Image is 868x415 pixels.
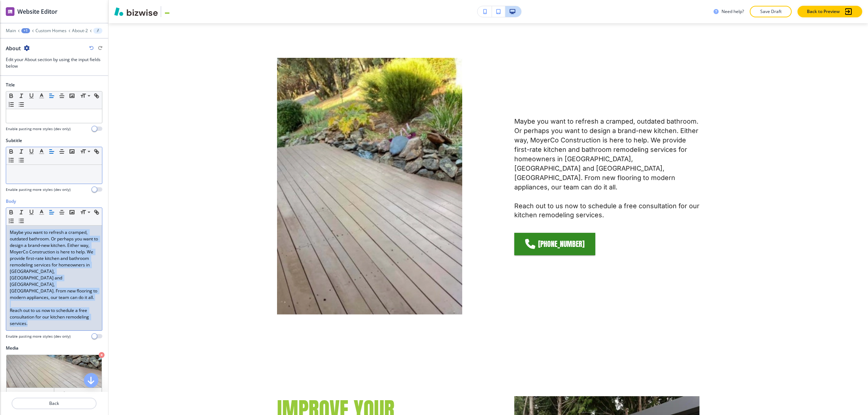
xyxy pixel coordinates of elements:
button: Save Draft [750,6,792,17]
p: Save Draft [759,8,782,15]
p: Back to Preview [807,8,840,15]
h4: Enable pasting more styles (dev only) [6,334,71,339]
a: [PHONE_NUMBER] [514,233,595,255]
h2: Body [6,198,16,205]
button: Main [6,28,16,33]
img: Bizwise Logo [114,7,158,16]
button: Back [12,398,97,409]
button: Back to Preview [797,6,862,17]
button: About-2 [72,28,88,33]
button: Find Photos [54,388,102,401]
h2: Website Editor [17,7,58,16]
button: About [93,28,102,34]
h3: Need help? [722,8,744,15]
h4: Find Photos [70,391,93,397]
div: My PhotosFind Photos [6,354,102,401]
button: Custom Homes [35,28,67,33]
button: My Photos [7,388,54,401]
h4: Enable pasting more styles (dev only) [6,126,71,132]
p: Maybe you want to refresh a cramped, outdated bathroom. Or perhaps you want to design a brand-new... [10,229,98,301]
h4: Enable pasting more styles (dev only) [6,187,71,192]
p: Back [12,400,96,407]
p: About [97,28,99,33]
p: Reach out to us now to schedule a free consultation for our kitchen remodeling services. [10,307,98,327]
h2: Media [6,345,102,351]
img: Your Logo [164,9,184,14]
img: <p>Maybe you want to refresh a cramped, outdated bathroom. Or perhaps you want to design a brand-... [277,58,462,315]
button: +1 [21,28,30,33]
h2: Subtitle [6,137,22,144]
h2: Title [6,82,15,88]
p: Maybe you want to refresh a cramped, outdated bathroom. Or perhaps you want to design a brand-new... [514,117,699,192]
h4: My Photos [23,391,44,397]
p: Reach out to us now to schedule a free consultation for our kitchen remodeling services. [514,201,699,220]
h3: Edit your About section by using the input fields below [6,56,102,69]
img: editor icon [6,7,14,16]
h2: About [6,44,21,52]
